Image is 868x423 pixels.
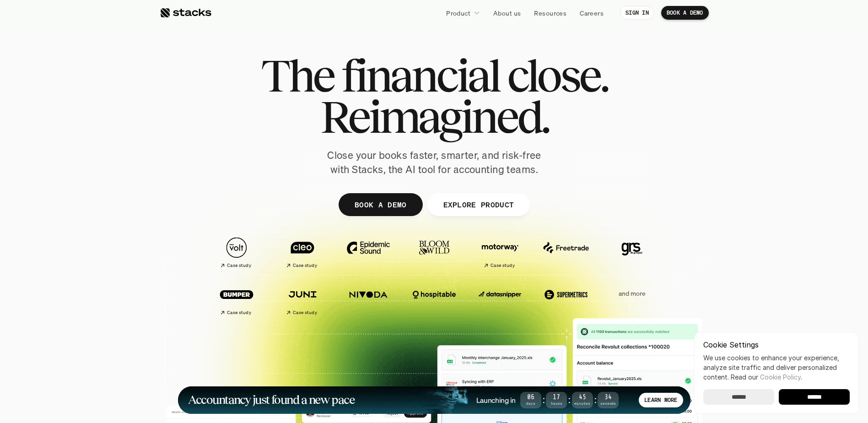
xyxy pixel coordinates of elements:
span: 45 [572,395,593,400]
span: Read our . [731,373,802,381]
a: BOOK A DEMO [338,193,422,216]
a: SIGN IN [620,6,654,20]
span: The [261,55,334,96]
h2: Case study [491,263,515,268]
a: Case study [472,233,528,272]
p: Resources [534,8,566,18]
a: Careers [574,5,609,21]
h2: Case study [227,310,251,315]
p: Close your books faster, smarter, and risk-free with Stacks, the AI tool for accounting teams. [320,148,549,177]
span: Hours [546,402,567,405]
p: Product [446,8,470,18]
h2: Case study [293,263,317,268]
a: Cookie Policy [760,373,801,381]
p: BOOK A DEMO [354,198,406,211]
p: We use cookies to enhance your experience, analyze site traffic and deliver personalized content. [703,353,850,382]
h4: Launching in [476,395,516,405]
span: 17 [546,395,567,400]
a: EXPLORE PRODUCT [427,193,530,216]
a: Case study [274,233,331,272]
strong: : [593,395,598,405]
a: Accountancy just found a new paceLaunching in06Days:17Hours:45Minutes:34SecondsLEARN MORE [178,386,690,414]
span: Reimagined. [320,96,548,137]
p: SIGN IN [625,10,649,16]
span: Seconds [598,402,619,405]
p: EXPLORE PRODUCT [443,198,514,211]
p: Careers [580,8,604,18]
span: close. [507,55,608,96]
strong: : [567,395,571,405]
h2: Case study [227,263,251,268]
span: Days [520,402,541,405]
span: Minutes [572,402,593,405]
p: About us [493,8,521,18]
strong: : [541,395,546,405]
span: financial [341,55,499,96]
p: BOOK A DEMO [667,10,703,16]
span: 06 [520,395,541,400]
p: and more [604,290,660,298]
a: BOOK A DEMO [661,6,709,20]
p: Cookie Settings [703,341,850,348]
a: Case study [274,279,331,319]
h1: Accountancy just found a new pace [188,395,355,405]
span: 34 [598,395,619,400]
a: Case study [208,279,265,319]
a: Case study [208,233,265,272]
p: LEARN MORE [644,397,677,403]
a: Resources [528,5,572,21]
a: About us [488,5,526,21]
h2: Case study [293,310,317,315]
